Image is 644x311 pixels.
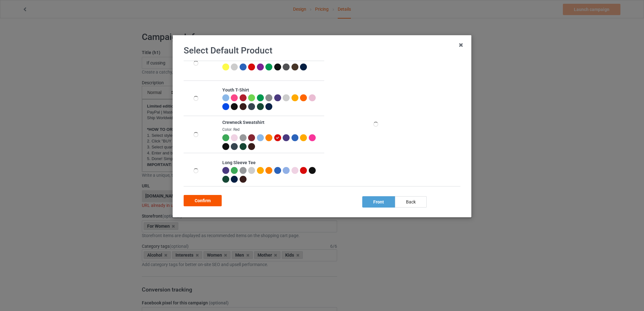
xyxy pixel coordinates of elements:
[395,196,427,208] div: back
[184,45,460,56] h1: Select Default Product
[222,87,321,93] div: Youth T-Shirt
[265,94,272,101] img: heather_texture.png
[184,195,222,206] div: Confirm
[222,160,321,166] div: Long Sleeve Tee
[362,196,395,208] div: front
[222,127,321,132] div: Color: Red
[222,119,321,126] div: Crewneck Sweatshirt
